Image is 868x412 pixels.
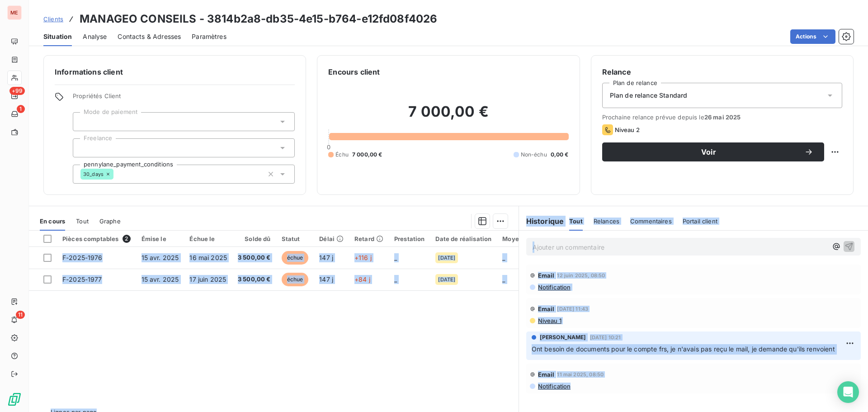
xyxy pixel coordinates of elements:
span: Paramètres [192,32,226,41]
span: 15 avr. 2025 [142,254,179,261]
span: _ [502,275,505,283]
div: Délai [319,235,344,242]
span: 11 mai 2025, 08:50 [557,372,604,377]
span: échue [282,273,309,286]
span: 15 avr. 2025 [142,275,179,283]
span: Tout [569,218,583,225]
span: Notification [537,284,571,291]
img: Logo LeanPay [7,392,22,407]
span: Plan de relance Standard [610,91,688,100]
span: 7 000,00 € [352,151,382,159]
span: En cours [40,218,65,225]
span: Prochaine relance prévue depuis le [602,114,842,121]
span: 147 j [319,275,333,283]
div: Prestation [394,235,425,242]
span: 16 mai 2025 [189,254,227,261]
span: Échu [335,151,349,159]
span: 17 juin 2025 [189,275,226,283]
span: Analyse [83,32,107,41]
span: Email [538,371,555,378]
button: Voir [602,142,824,161]
a: Clients [43,14,63,24]
span: Non-échu [521,151,547,159]
span: F-2025-1977 [62,275,102,283]
span: Propriétés Client [73,92,295,105]
button: Actions [790,29,835,44]
span: _ [394,275,397,283]
span: échue [282,251,309,265]
span: [DATE] [438,277,455,282]
span: 2 [123,235,131,243]
span: Portail client [683,218,717,225]
span: Voir [613,148,804,156]
span: Niveau 2 [615,126,640,133]
div: Échue le [189,235,227,242]
span: F-2025-1976 [62,254,103,261]
h6: Informations client [55,66,295,77]
span: [DATE] 11:43 [557,306,588,312]
span: Email [538,272,555,279]
span: Niveau 1 [537,317,561,324]
span: Contacts & Adresses [118,32,181,41]
h2: 7 000,00 € [328,103,568,130]
span: Clients [43,15,63,23]
span: [PERSON_NAME] [540,333,586,341]
h6: Relance [602,66,842,77]
span: _ [394,254,397,261]
span: Ont besoin de documents pour le compte frs, je n'avais pas reçu le mail, je demande qu'ils renvoient [532,345,835,353]
div: Date de réalisation [435,235,491,242]
span: 0,00 € [551,151,569,159]
span: +116 j [354,254,372,261]
h6: Historique [519,216,564,227]
span: Relances [594,218,619,225]
span: 1 [17,105,25,113]
span: 30_days [83,171,104,177]
span: 3 500,00 € [238,275,271,284]
span: +84 j [354,275,370,283]
span: Notification [537,383,571,390]
span: 26 mai 2025 [704,114,741,121]
h6: Encours client [328,66,380,77]
input: Ajouter une valeur [80,144,88,152]
span: [DATE] [438,255,455,260]
div: Solde dû [238,235,271,242]
div: Moyen Paiement [502,235,552,242]
span: Situation [43,32,72,41]
span: 0 [327,143,330,151]
span: 11 [16,311,25,319]
span: 147 j [319,254,333,261]
h3: MANAGEO CONSEILS - 3814b2a8-db35-4e15-b764-e12fd08f4026 [80,11,437,27]
span: [DATE] 10:21 [590,335,621,340]
div: Émise le [142,235,179,242]
span: +99 [9,87,25,95]
div: ME [7,5,22,20]
span: _ [502,254,505,261]
span: Commentaires [630,218,672,225]
span: 12 juin 2025, 08:50 [557,273,605,278]
input: Ajouter une valeur [80,118,88,126]
span: Email [538,305,555,313]
span: 3 500,00 € [238,253,271,262]
div: Statut [282,235,309,242]
div: Open Intercom Messenger [837,381,859,403]
div: Pièces comptables [62,235,131,243]
span: Tout [76,218,89,225]
div: Retard [354,235,383,242]
input: Ajouter une valeur [113,170,121,178]
span: Graphe [99,218,121,225]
